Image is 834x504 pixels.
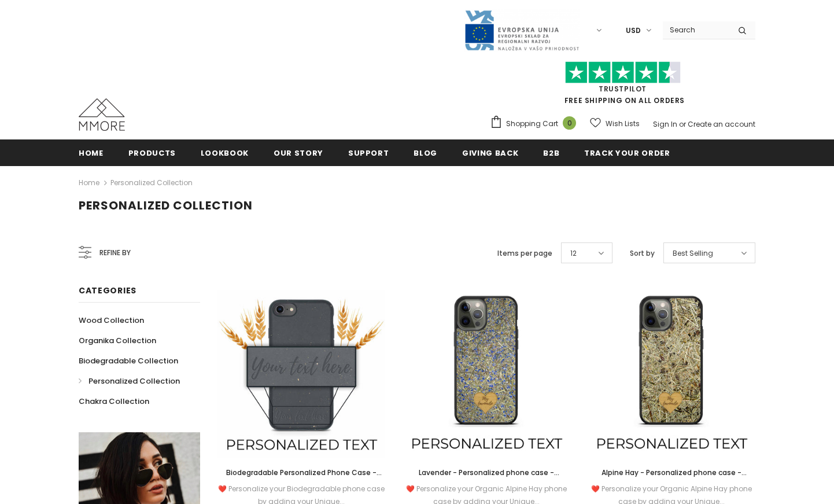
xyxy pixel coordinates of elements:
a: Sign In [653,119,677,129]
span: Chakra Collection [79,396,149,407]
a: Biodegradable Collection [79,351,178,371]
label: Sort by [630,248,655,259]
a: Organika Collection [79,330,156,351]
a: Lavender - Personalized phone case - Personalized gift [403,466,570,479]
span: Giving back [462,148,518,159]
span: Track your order [584,148,670,159]
a: Trustpilot [599,84,647,94]
a: Biodegradable Personalized Phone Case - Black [217,466,385,479]
span: FREE SHIPPING ON ALL ORDERS [490,67,755,105]
a: Track your order [584,139,670,165]
span: Biodegradable Personalized Phone Case - Black [226,468,382,490]
a: Wood Collection [79,310,144,330]
span: or [679,119,686,129]
span: Biodegradable Collection [79,355,178,366]
a: Giving back [462,139,518,165]
a: Wish Lists [590,113,640,134]
span: Products [128,148,176,159]
span: Home [79,148,104,159]
span: Blog [414,148,437,159]
a: Products [128,139,176,165]
span: Categories [79,285,136,296]
a: Our Story [274,139,323,165]
span: Personalized Collection [88,376,180,387]
span: Lavender - Personalized phone case - Personalized gift [419,468,559,490]
a: Home [79,176,99,190]
a: B2B [543,139,559,165]
a: Lookbook [201,139,249,165]
span: Wood Collection [79,315,144,326]
img: Trust Pilot Stars [565,61,681,84]
a: Personalized Collection [79,371,180,391]
span: Shopping Cart [506,118,558,130]
a: Blog [414,139,437,165]
a: Create an account [688,119,755,129]
input: Search Site [663,21,729,38]
a: Javni Razpis [464,25,580,35]
img: Javni Razpis [464,9,580,51]
img: MMORE Cases [79,98,125,131]
span: USD [626,25,641,36]
span: Alpine Hay - Personalized phone case - Personalized gift [601,468,747,490]
a: support [348,139,389,165]
span: 12 [570,248,577,259]
a: Personalized Collection [110,178,193,187]
a: Alpine Hay - Personalized phone case - Personalized gift [588,466,755,479]
span: Lookbook [201,148,249,159]
span: Organika Collection [79,335,156,346]
span: Best Selling [673,248,713,259]
span: Refine by [99,247,131,259]
span: B2B [543,148,559,159]
a: Shopping Cart 0 [490,115,582,133]
a: Home [79,139,104,165]
span: Personalized Collection [79,197,253,214]
a: Chakra Collection [79,391,149,411]
label: Items per page [497,248,552,259]
span: Wish Lists [606,118,640,130]
span: Our Story [274,148,323,159]
span: support [348,148,389,159]
span: 0 [563,116,576,130]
